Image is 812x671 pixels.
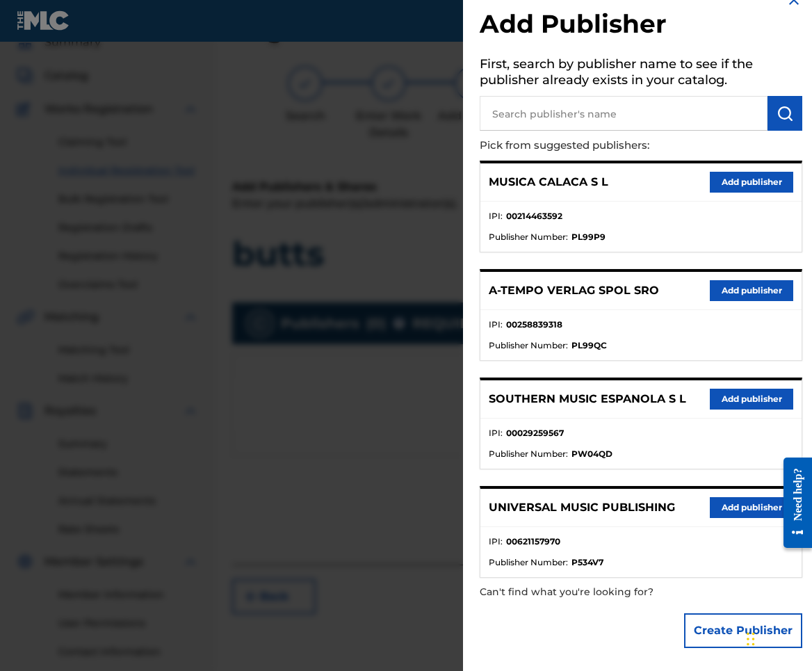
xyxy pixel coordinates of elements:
strong: 00621157970 [506,535,560,548]
button: Add publisher [710,497,793,518]
p: Pick from suggested publishers: [480,131,723,161]
img: Search Works [777,105,793,122]
iframe: Resource Center [773,447,812,559]
strong: 00214463592 [506,210,562,223]
img: MLC Logo [17,10,70,31]
button: Create Publisher [684,613,802,648]
p: A-TEMPO VERLAG SPOL SRO [489,282,659,299]
strong: P534V7 [571,556,603,569]
span: IPI : [489,535,503,548]
span: Publisher Number : [489,231,568,243]
strong: PL99QC [571,339,607,352]
button: Add publisher [710,280,793,301]
strong: 00029259567 [506,427,564,439]
h2: Add Publisher [480,8,802,44]
button: Add publisher [710,389,793,410]
p: MUSICA CALACA S L [489,174,608,191]
div: Drag [747,618,755,660]
span: Publisher Number : [489,448,568,460]
iframe: Chat Widget [742,604,812,671]
strong: PL99P9 [571,231,606,243]
span: IPI : [489,318,503,331]
h5: First, search by publisher name to see if the publisher already exists in your catalog. [480,52,802,96]
input: Search publisher's name [480,96,768,131]
p: SOUTHERN MUSIC ESPANOLA S L [489,391,686,407]
strong: PW04QD [571,448,612,460]
span: IPI : [489,210,503,223]
p: UNIVERSAL MUSIC PUBLISHING [489,499,675,516]
p: Can't find what you're looking for? [480,578,723,606]
strong: 00258839318 [506,318,562,331]
span: Publisher Number : [489,339,568,352]
span: IPI : [489,427,503,439]
span: Publisher Number : [489,556,568,569]
button: Add publisher [710,172,793,193]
